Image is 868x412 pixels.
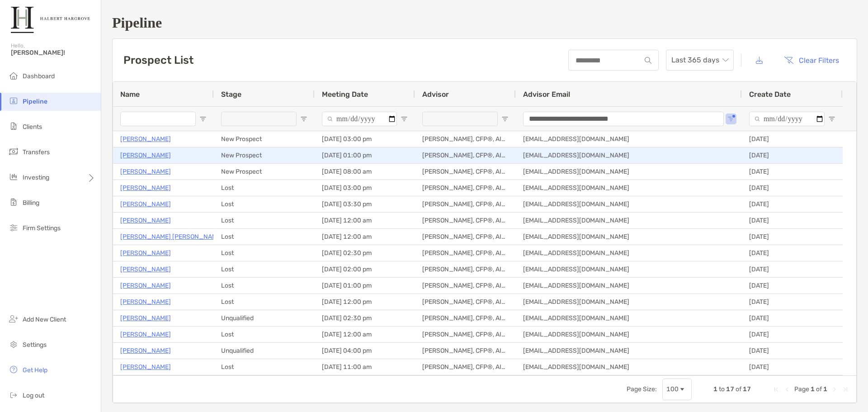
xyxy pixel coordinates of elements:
img: add_new_client icon [8,313,19,324]
div: [DATE] 12:00 am [315,327,415,342]
input: Create Date Filter Input [749,112,825,126]
div: New Prospect [214,147,315,163]
a: [PERSON_NAME] [120,247,171,259]
p: [PERSON_NAME] [120,345,171,356]
div: [DATE] [742,245,843,261]
div: [DATE] [742,359,843,375]
div: [DATE] 02:30 pm [315,245,415,261]
input: Advisor Email Filter Input [523,112,724,126]
a: [PERSON_NAME] [120,313,171,324]
span: Dashboard [23,72,55,80]
img: input icon [645,57,651,64]
span: Transfers [23,148,50,156]
div: Lost [214,359,315,375]
div: [PERSON_NAME], CFP®, AIF® [415,147,516,163]
div: [DATE] 02:30 pm [315,310,415,326]
a: [PERSON_NAME] [120,182,171,194]
span: Stage [221,90,241,99]
div: [PERSON_NAME], CFP®, AIF® [415,310,516,326]
div: [PERSON_NAME], CFP®, AIF® [415,196,516,212]
div: [DATE] 12:00 am [315,229,415,245]
div: [DATE] 02:00 pm [315,261,415,277]
div: [EMAIL_ADDRESS][DOMAIN_NAME] [516,164,742,180]
div: [DATE] [742,278,843,294]
div: [DATE] 03:00 pm [315,180,415,196]
p: [PERSON_NAME] [120,215,171,226]
div: [EMAIL_ADDRESS][DOMAIN_NAME] [516,180,742,196]
div: [EMAIL_ADDRESS][DOMAIN_NAME] [516,343,742,359]
div: Lost [214,261,315,277]
span: Log out [23,392,44,399]
div: [PERSON_NAME], CFP®, AIF® [415,343,516,359]
div: [DATE] 04:00 pm [315,343,415,359]
div: [PERSON_NAME], CFP®, AIF® [415,131,516,147]
div: First Page [773,386,780,393]
a: [PERSON_NAME] [120,329,171,340]
p: [PERSON_NAME] [120,133,171,145]
div: [DATE] 11:00 am [315,359,415,375]
img: Zoe Logo [11,4,90,36]
span: Meeting Date [322,90,368,99]
div: [PERSON_NAME], CFP®, AIF® [415,278,516,294]
div: [EMAIL_ADDRESS][DOMAIN_NAME] [516,245,742,261]
div: Lost [214,196,315,212]
div: [EMAIL_ADDRESS][DOMAIN_NAME] [516,278,742,294]
a: [PERSON_NAME] [120,199,171,210]
a: [PERSON_NAME] [120,264,171,275]
div: [DATE] [742,294,843,310]
span: 17 [743,385,751,393]
span: Get Help [23,366,47,374]
p: [PERSON_NAME] [120,150,171,161]
div: [EMAIL_ADDRESS][DOMAIN_NAME] [516,359,742,375]
div: [EMAIL_ADDRESS][DOMAIN_NAME] [516,213,742,228]
a: [PERSON_NAME] [120,361,171,373]
img: get-help icon [8,364,19,375]
div: Page Size [662,379,692,400]
span: Clients [23,123,42,131]
div: [PERSON_NAME], CFP®, AIF® [415,213,516,228]
span: 1 [713,385,717,393]
div: Lost [214,229,315,245]
div: [DATE] 03:00 pm [315,131,415,147]
div: [DATE] 12:00 pm [315,294,415,310]
div: Previous Page [783,386,791,393]
div: [DATE] [742,343,843,359]
div: Lost [214,213,315,228]
div: [DATE] [742,164,843,180]
input: Name Filter Input [120,112,196,126]
img: settings icon [8,339,19,350]
div: [PERSON_NAME], CFP®, AIF® [415,180,516,196]
p: [PERSON_NAME] [120,166,171,177]
div: [EMAIL_ADDRESS][DOMAIN_NAME] [516,147,742,163]
div: [PERSON_NAME], CFP®, AIF® [415,359,516,375]
img: pipeline icon [8,95,19,106]
span: Settings [23,341,47,349]
a: [PERSON_NAME] [PERSON_NAME] [120,231,223,242]
a: [PERSON_NAME] [120,280,171,291]
div: Next Page [831,386,838,393]
button: Open Filter Menu [199,115,207,123]
span: Name [120,90,140,99]
span: of [816,385,822,393]
div: [DATE] [742,229,843,245]
div: 100 [666,385,679,393]
div: [PERSON_NAME], CFP®, AIF® [415,245,516,261]
a: [PERSON_NAME] [120,296,171,308]
input: Meeting Date Filter Input [322,112,397,126]
span: Advisor [422,90,449,99]
button: Clear Filters [777,50,846,70]
img: transfers icon [8,146,19,157]
span: of [736,385,741,393]
div: [DATE] [742,213,843,228]
span: to [719,385,725,393]
div: [DATE] [742,131,843,147]
div: [EMAIL_ADDRESS][DOMAIN_NAME] [516,327,742,342]
div: [DATE] 01:00 pm [315,278,415,294]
